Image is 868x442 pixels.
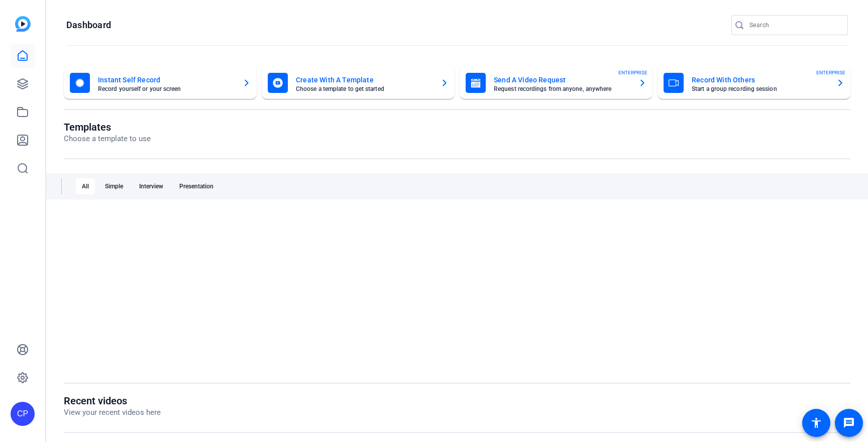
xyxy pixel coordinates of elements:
button: Instant Self RecordRecord yourself or your screen [64,67,257,99]
div: CP [11,402,35,426]
p: View your recent videos here [64,407,161,418]
mat-card-title: Create With A Template [296,74,432,86]
div: Simple [99,178,129,194]
mat-card-title: Record With Others [692,74,828,86]
mat-icon: message [843,417,855,429]
button: Create With A TemplateChoose a template to get started [262,67,455,99]
div: Interview [133,178,169,194]
div: All [76,178,95,194]
span: ENTERPRISE [816,69,845,76]
mat-card-subtitle: Record yourself or your screen [98,86,235,92]
div: Presentation [173,178,220,194]
mat-card-subtitle: Start a group recording session [692,86,828,92]
button: Send A Video RequestRequest recordings from anyone, anywhereENTERPRISE [460,67,653,99]
button: Record With OthersStart a group recording sessionENTERPRISE [658,67,850,99]
p: Choose a template to use [64,133,151,145]
mat-icon: accessibility [810,417,822,429]
h1: Dashboard [66,19,111,31]
span: ENTERPRISE [618,69,647,76]
h1: Templates [64,121,151,133]
h1: Recent videos [64,395,161,407]
img: blue-gradient.svg [15,16,31,32]
mat-card-subtitle: Request recordings from anyone, anywhere [494,86,630,92]
mat-card-subtitle: Choose a template to get started [296,86,432,92]
input: Search [749,19,840,31]
mat-card-title: Instant Self Record [98,74,235,86]
mat-card-title: Send A Video Request [494,74,630,86]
